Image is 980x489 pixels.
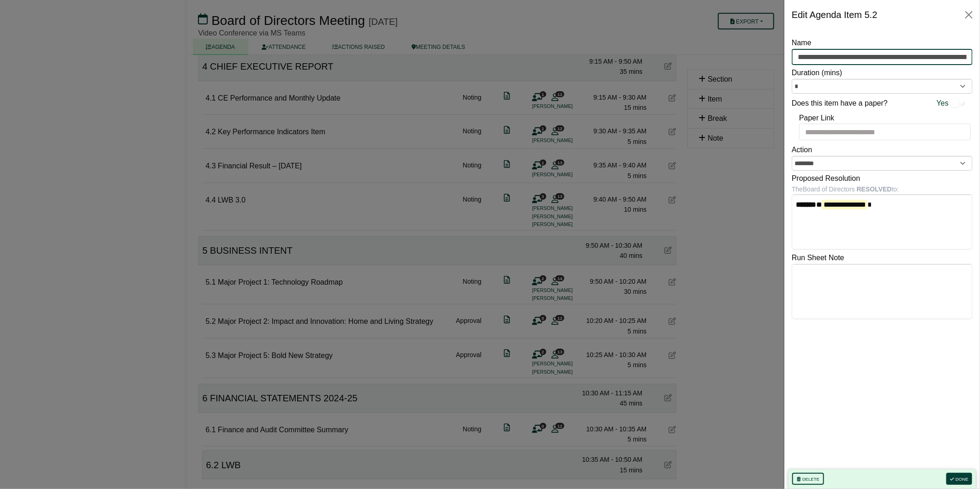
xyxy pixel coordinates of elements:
[962,7,976,22] button: Close
[792,97,888,109] label: Does this item have a paper?
[792,144,812,156] label: Action
[792,67,842,79] label: Duration (mins)
[799,112,835,124] label: Paper Link
[792,173,860,185] label: Proposed Resolution
[792,473,824,485] button: Delete
[857,185,892,193] b: RESOLVED
[792,7,878,22] div: Edit Agenda Item 5.2
[946,473,972,485] button: Done
[792,184,973,194] div: The Board of Directors to:
[937,97,949,109] span: Yes
[792,252,844,264] label: Run Sheet Note
[792,37,812,49] label: Name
